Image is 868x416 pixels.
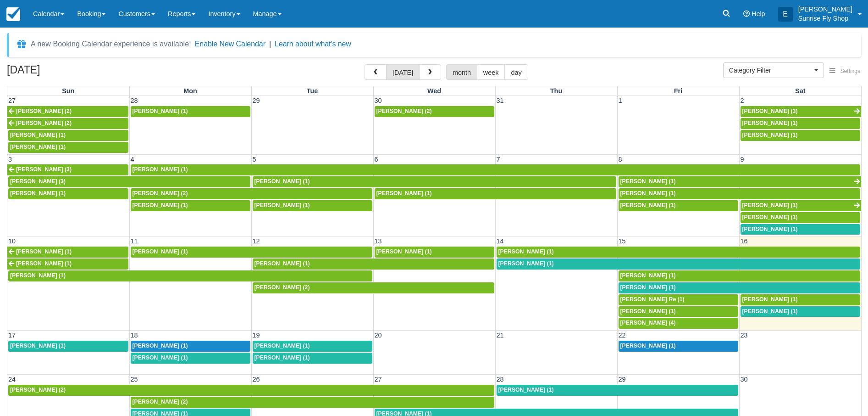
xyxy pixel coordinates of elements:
span: [PERSON_NAME] (1) [10,343,66,349]
button: day [504,64,528,80]
span: Mon [183,87,197,95]
a: [PERSON_NAME] (1) [8,130,128,141]
span: [PERSON_NAME] (1) [254,178,310,185]
a: [PERSON_NAME] (1) [253,259,494,270]
span: 20 [374,332,383,339]
span: 31 [496,97,505,104]
a: [PERSON_NAME] (4) [619,318,738,329]
img: checkfront-main-nav-mini-logo.png [6,7,20,21]
span: [PERSON_NAME] (3) [16,166,72,173]
span: 30 [374,97,383,104]
span: [PERSON_NAME] (1) [620,343,676,349]
span: 12 [252,237,261,245]
span: 23 [740,332,749,339]
h2: [DATE] [7,64,123,81]
i: Help [743,11,750,17]
a: [PERSON_NAME] (1) [741,118,861,129]
span: 30 [740,376,749,383]
span: [PERSON_NAME] (2) [133,399,188,405]
span: 21 [496,332,505,339]
span: [PERSON_NAME] (1) [742,120,798,126]
a: [PERSON_NAME] (1) [131,106,250,117]
button: month [446,64,477,80]
span: 22 [618,332,627,339]
a: [PERSON_NAME] (1) [253,353,372,364]
span: 6 [374,156,379,163]
span: Fri [674,87,682,95]
span: 3 [7,156,13,163]
span: Settings [840,68,860,74]
a: [PERSON_NAME] (2) [7,106,128,117]
div: E [778,7,793,22]
a: [PERSON_NAME] (1) [497,385,738,396]
a: [PERSON_NAME] (2) [131,397,494,408]
span: [PERSON_NAME] (1) [498,248,554,255]
span: [PERSON_NAME] (1) [10,144,66,150]
a: [PERSON_NAME] (1) [131,353,250,364]
a: [PERSON_NAME] (1) [131,341,250,352]
span: [PERSON_NAME] (1) [742,202,798,208]
a: [PERSON_NAME] (1) [619,341,738,352]
a: [PERSON_NAME] (1) [741,200,862,211]
a: [PERSON_NAME] (1) [131,200,250,211]
span: [PERSON_NAME] (2) [10,387,66,393]
span: [PERSON_NAME] (1) [16,260,72,267]
a: [PERSON_NAME] (1) [619,188,861,199]
span: 18 [130,332,139,339]
span: [PERSON_NAME] (1) [498,260,554,267]
a: [PERSON_NAME] (1) [741,306,861,317]
a: [PERSON_NAME] (3) [7,164,128,175]
span: [PERSON_NAME] (1) [16,248,72,255]
span: 14 [496,237,505,245]
span: | [269,40,271,48]
span: [PERSON_NAME] (1) [620,272,676,279]
span: [PERSON_NAME] (1) [498,387,554,393]
span: [PERSON_NAME] (1) [742,308,798,315]
a: [PERSON_NAME] (2) [131,188,372,199]
a: [PERSON_NAME] (1) [253,176,616,187]
a: [PERSON_NAME] (1) [619,270,861,281]
span: 28 [496,376,505,383]
span: Sat [795,87,805,95]
a: [PERSON_NAME] (1) [8,188,128,199]
span: [PERSON_NAME] (1) [376,248,432,255]
a: [PERSON_NAME] (3) [8,176,250,187]
span: 17 [7,332,17,339]
p: [PERSON_NAME] [798,5,852,14]
span: 16 [740,237,749,245]
a: [PERSON_NAME] (1) [741,212,861,223]
span: [PERSON_NAME] (1) [376,190,432,197]
span: [PERSON_NAME] (1) [254,202,310,208]
a: [PERSON_NAME] (1) [741,224,861,235]
span: [PERSON_NAME] (1) [133,166,188,173]
span: [PERSON_NAME] (3) [10,178,66,185]
a: [PERSON_NAME] (1) [7,247,128,258]
span: [PERSON_NAME] (1) [742,132,798,138]
span: [PERSON_NAME] (1) [254,260,310,267]
span: [PERSON_NAME] Re (1) [620,296,685,303]
span: 15 [618,237,627,245]
a: Learn about what's new [275,40,351,48]
span: [PERSON_NAME] (1) [10,132,66,138]
span: 25 [130,376,139,383]
span: [PERSON_NAME] (1) [620,308,676,315]
span: 4 [130,156,135,163]
span: Tue [307,87,318,95]
span: 19 [252,332,261,339]
span: [PERSON_NAME] (1) [742,296,798,303]
a: [PERSON_NAME] (1) [497,259,861,270]
button: week [477,64,505,80]
a: [PERSON_NAME] (1) [497,247,861,258]
span: 28 [130,97,139,104]
span: Thu [550,87,562,95]
span: Help [752,10,765,17]
a: [PERSON_NAME] Re (1) [619,294,738,305]
span: [PERSON_NAME] (1) [133,202,188,208]
a: [PERSON_NAME] (1) [375,188,616,199]
span: Sun [62,87,74,95]
a: [PERSON_NAME] (1) [8,270,372,281]
span: [PERSON_NAME] (1) [133,248,188,255]
span: 8 [618,156,623,163]
p: Sunrise Fly Shop [798,14,852,23]
span: 24 [7,376,17,383]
